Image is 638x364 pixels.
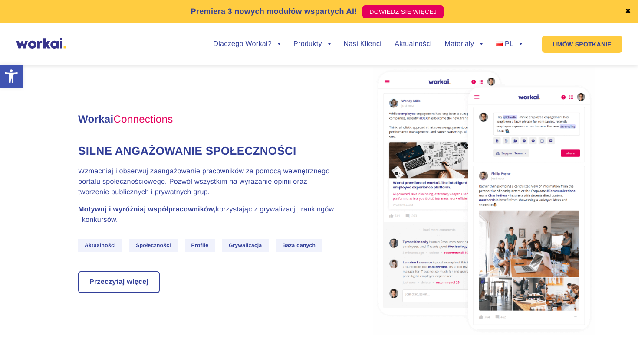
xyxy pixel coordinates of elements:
[129,239,178,252] span: Społeczności
[78,239,122,252] span: Aktualności
[114,114,173,125] span: Connections
[79,272,159,292] a: Przeczytaj więcej
[395,41,431,48] a: Aktualności
[78,206,216,213] strong: Motywuj i wyróżniaj współpracowników,
[293,41,331,48] a: Produkty
[78,166,339,198] p: Wzmacniaj i obserwuj zaangażowanie pracowników za pomocą wewnętrznego portalu społecznościowego. ...
[78,143,339,159] h4: Silne angażowanie społeczności
[344,41,381,48] a: Nasi Klienci
[78,205,339,225] p: korzystając z grywalizacji, rankingów i konkursów.
[78,112,339,127] h3: Workai
[505,40,513,48] span: PL
[185,239,215,252] span: Profile
[191,6,357,17] p: Premiera 3 nowych modułów wspartych AI!
[542,36,622,53] a: UMÓW SPOTKANIE
[222,239,269,252] span: Grywalizacja
[362,5,444,18] a: DOWIEDZ SIĘ WIĘCEJ
[445,41,483,48] a: Materiały
[276,239,322,252] span: Baza danych
[625,8,631,15] a: ✖
[213,41,280,48] a: Dlaczego Workai?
